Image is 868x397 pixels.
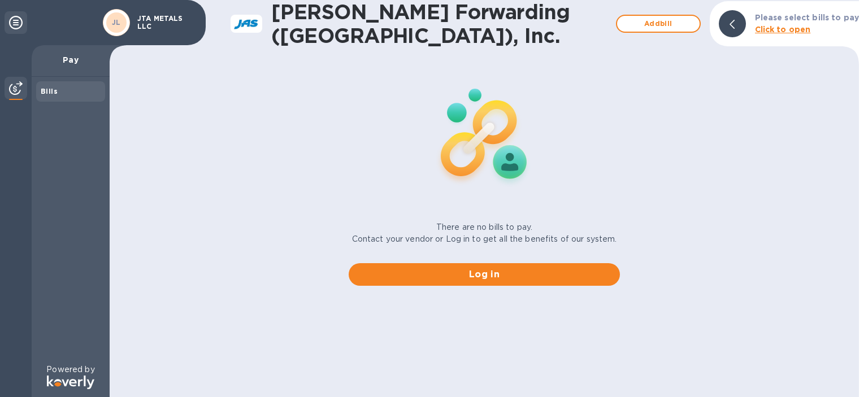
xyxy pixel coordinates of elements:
img: Logo [47,376,94,389]
b: Please select bills to pay [755,13,859,22]
p: JTA METALS LLC [137,15,194,30]
p: There are no bills to pay. Contact your vendor or Log in to get all the benefits of our system. [352,221,617,245]
span: Add bill [626,17,691,30]
p: Powered by [46,364,94,376]
span: Log in [358,268,611,281]
b: Bills [41,87,58,95]
button: Log in [349,263,620,286]
button: Addbill [616,15,701,33]
p: Pay [41,54,101,66]
b: JL [112,18,121,27]
b: Click to open [755,25,811,34]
